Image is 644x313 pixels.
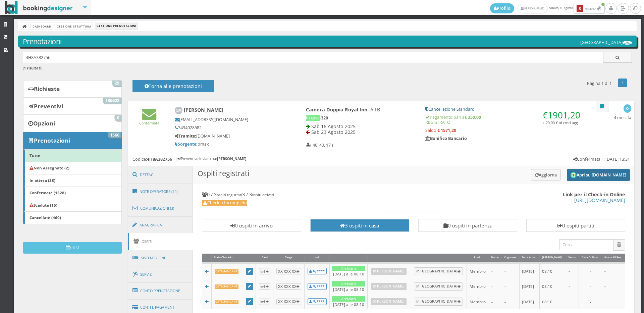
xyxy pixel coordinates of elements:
span: In casa [306,115,320,121]
b: Tutte [30,153,40,158]
td: - [502,279,520,294]
b: [PERSON_NAME] [217,156,247,161]
a: Preventivi 136622 [23,97,122,115]
span: Sab 16 Agosto 2025 [311,123,356,129]
td: - [566,279,579,294]
span: 1901,20 [548,109,580,121]
h5: Pagina 1 di 1 [587,81,612,86]
td: - [502,263,520,279]
td: - [566,263,579,279]
strong: € 350,00 [465,114,481,120]
div: Arrivato [332,281,365,286]
a: In attesa (38) [23,174,122,187]
td: - [579,279,602,294]
h4: Torna alle prenotazioni [140,83,206,94]
td: 08:10 [540,294,566,309]
h4: - AIFB [306,107,416,112]
td: - [602,279,625,294]
div: Sesso [566,254,579,262]
td: - [602,263,625,279]
td: [DATE] [520,263,540,279]
a: Dashboard [31,22,53,30]
a: [PERSON_NAME] [371,283,407,290]
td: Membro [467,279,489,294]
h3: 0 ospiti in arrivo [205,222,298,228]
h3: 0 ospiti partiti [530,222,622,228]
a: Dettagli [128,166,193,184]
a: Note Operatore (24) [128,183,193,200]
td: - [579,294,602,309]
h5: Pagamento pari a REGISTRATO [425,115,583,125]
b: Richieste [34,85,60,93]
button: CRM [23,242,122,254]
span: 136622 [103,98,121,104]
a: Prenotazioni 1566 [23,132,122,149]
h3: 0 ospiti in partenza [422,222,514,228]
div: Stato Check-In [212,254,243,262]
td: - [489,263,502,279]
b: Camera Doppia Royal Inn [306,106,367,113]
span: Checkin Incompleto [202,200,247,206]
button: XX XXX XX [276,268,301,274]
b: Opzioni [33,119,55,127]
td: - [579,263,602,279]
button: 3Notifiche [574,3,605,14]
a: Ospiti [128,233,193,250]
img: Stefano Andreatti [175,107,182,114]
b: 4H8A382756 [147,156,172,162]
div: Paese di Res. [602,254,625,262]
b: Preventivi [34,102,63,110]
a: Anagrafica [128,216,193,234]
b: Dati mancanti [215,300,239,304]
h5: Codice: [132,157,172,162]
h5: - [306,115,416,120]
a: Comunicazioni (3) [128,200,193,217]
td: [DATE] alle 08:10 [330,294,368,309]
h3: Ospiti registrati [193,166,634,184]
td: Membro [467,263,489,279]
a: Servizi [128,266,193,283]
button: Aggiorna [531,169,561,180]
h3: 3 ospiti in casa [314,222,406,228]
a: Confermata [139,115,159,125]
span: 0 [115,115,121,121]
a: [URL][DOMAIN_NAME] [574,197,625,203]
a: In [GEOGRAPHIC_DATA] [414,267,463,275]
td: 08:10 [540,279,566,294]
b: Link per il Check-in Online [563,191,625,198]
input: Cerca [559,239,613,250]
td: - [489,294,502,309]
small: ospiti registrati [217,192,242,197]
h5: Saldo: [425,128,583,133]
a: Cancellate (460) [23,211,122,224]
span: sabato, 16 agosto [490,3,605,14]
span: Sab 23 Agosto 2025 [311,129,356,135]
div: [PERSON_NAME] [540,254,566,262]
h6: | Preventivo inviato da: [175,157,247,161]
button: Apri su [DOMAIN_NAME] [567,169,630,181]
div: Data Arrivo [520,254,539,262]
h5: Cancellazione Standard [425,107,583,112]
b: Tramite: [175,133,196,139]
td: - [489,279,502,294]
a: Opzioni 0 [23,115,122,132]
div: Ruolo [467,254,489,262]
div: Card [256,254,273,262]
b: In attesa (38) [30,177,55,183]
div: Data di Nasc. [579,254,602,262]
b: 320 [321,115,328,121]
div: Login [305,254,329,262]
b: Bonifico Bancario [425,136,467,141]
div: Arrivato [332,266,365,271]
b: Dati mancanti [215,269,239,274]
span: 29 [112,81,121,87]
b: Scadute (15) [30,202,57,208]
strong: € 1571,20 [437,127,456,133]
td: [DATE] [520,279,540,294]
button: XX XXX XX [276,299,301,305]
h5: 3494028582 [175,125,283,130]
td: Membro [467,294,489,309]
h6: ( ) [23,66,632,70]
h5: [GEOGRAPHIC_DATA] [580,40,632,45]
h5: [EMAIL_ADDRESS][DOMAIN_NAME] [175,117,283,122]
